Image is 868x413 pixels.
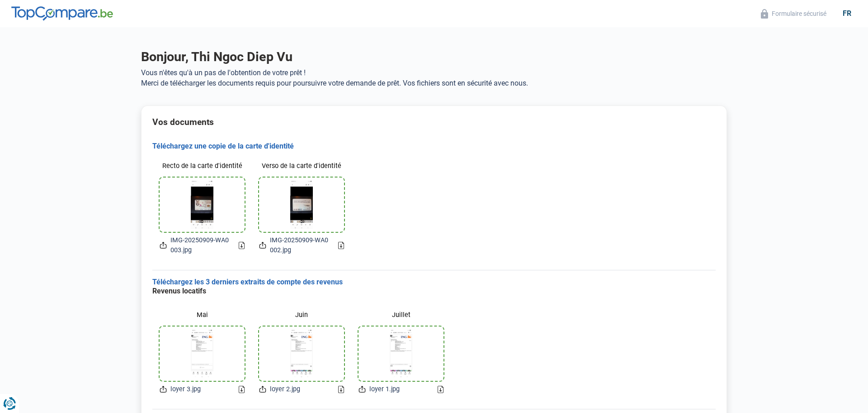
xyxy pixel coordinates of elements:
[390,329,412,378] img: bankStatementIncomerentalIncome3File
[259,158,344,174] label: Verso de la carte d'identité
[141,79,727,87] p: Merci de télécharger les documents requis pour poursuivre votre demande de prêt. Vos fichiers son...
[270,235,331,255] span: IMG-20250909-WA0002.jpg
[290,180,313,229] img: idCard2File
[170,235,231,255] span: IMG-20250909-WA0003.jpg
[338,386,344,393] a: Download
[152,142,716,151] h3: Téléchargez une copie de la carte d'identité
[152,287,451,296] div: Revenus locatifs
[152,117,716,127] h2: Vos documents
[11,6,113,21] img: TopCompare.be
[191,329,213,378] img: bankStatementIncomerentalIncome1File
[270,384,300,394] span: loyer 2.jpg
[191,180,213,229] img: idCard1File
[170,384,201,394] span: loyer 3.jpg
[438,386,443,393] a: Download
[359,307,443,323] label: Juillet
[758,9,829,19] button: Formulaire sécurisé
[152,278,716,287] h3: Téléchargez les 3 derniers extraits de compte des revenus
[369,384,400,394] span: loyer 1.jpg
[338,242,344,249] a: Download
[239,242,245,249] a: Download
[141,68,727,77] p: Vous n'êtes qu'à un pas de l'obtention de votre prêt !
[290,329,313,378] img: bankStatementIncomerentalIncome2File
[259,307,344,323] label: Juin
[160,158,245,174] label: Recto de la carte d'identité
[160,307,245,323] label: Mai
[837,9,857,18] div: fr
[141,49,727,65] h1: Bonjour, Thi Ngoc Diep Vu
[239,386,245,393] a: Download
